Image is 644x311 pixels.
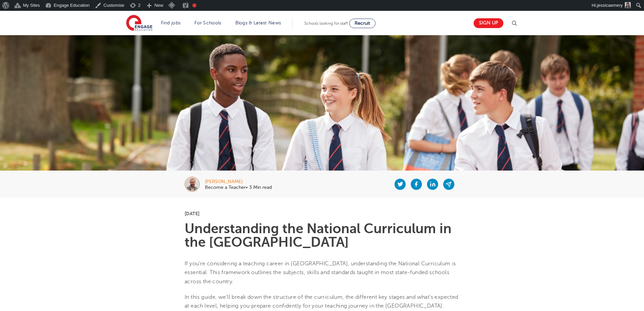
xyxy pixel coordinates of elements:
[205,185,272,190] p: Become a Teacher• 3 Min read
[355,21,370,26] span: Recruit
[194,20,221,25] a: For Schools
[205,179,272,184] div: [PERSON_NAME]
[304,21,348,26] span: Schools looking for staff
[474,18,503,28] a: Sign up
[597,3,623,8] span: jessicaemery
[235,20,281,25] a: Blogs & Latest News
[161,20,181,25] a: Find jobs
[126,15,152,32] img: Engage Education
[185,222,459,249] h1: Understanding the National Curriculum in the [GEOGRAPHIC_DATA]
[185,261,456,285] span: If you’re considering a teaching career in [GEOGRAPHIC_DATA], understanding the National Curricul...
[185,211,459,216] p: [DATE]
[349,19,376,28] a: Recruit
[192,3,196,7] div: Focus keyphrase not set
[185,294,458,309] span: In this guide, we’ll break down the structure of the curriculum, the different key stages and wha...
